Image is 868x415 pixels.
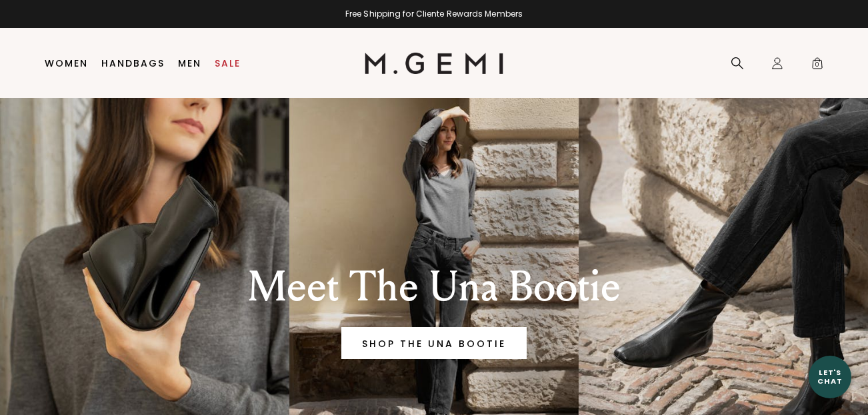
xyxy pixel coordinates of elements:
[809,368,851,385] div: Let's Chat
[341,327,527,359] a: Banner primary button
[178,58,201,69] a: Men
[45,58,88,69] a: Women
[187,263,681,311] div: Meet The Una Bootie
[215,58,241,69] a: Sale
[101,58,165,69] a: Handbags
[811,59,824,73] span: 0
[365,53,504,74] img: M.Gemi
